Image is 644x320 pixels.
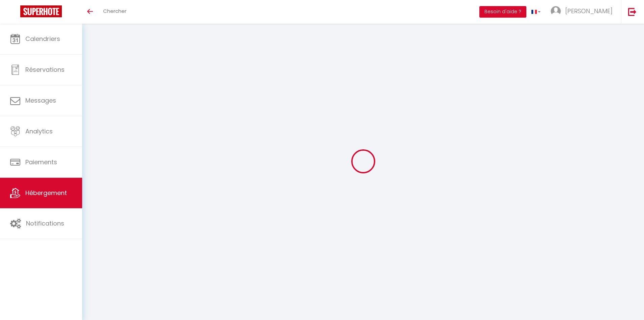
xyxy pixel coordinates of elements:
span: Réservations [25,65,65,74]
span: Hébergement [25,189,67,197]
span: [PERSON_NAME] [565,7,613,15]
span: Analytics [25,127,53,135]
button: Besoin d'aide ? [479,6,526,18]
span: Calendriers [25,35,60,43]
span: Messages [25,96,56,105]
span: Notifications [26,219,64,228]
span: Paiements [25,158,57,166]
img: ... [551,6,561,16]
img: Super Booking [20,5,62,17]
span: Chercher [103,7,126,15]
img: logout [628,7,637,16]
